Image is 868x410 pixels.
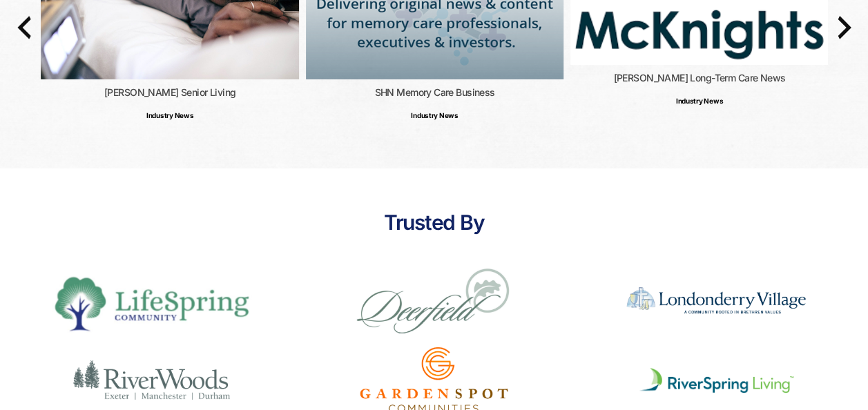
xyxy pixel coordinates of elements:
[41,86,298,99] h4: [PERSON_NAME] Senior Living
[306,86,563,99] h4: SHN Memory Care Business
[570,91,828,110] p: Industry News
[47,257,256,346] img: Logo of LifeSpring Community in Georgia
[394,58,425,68] span: Job title
[394,115,505,125] span: How did you hear about us?
[394,1,436,12] span: Last name
[570,72,828,84] h4: [PERSON_NAME] Long-Term Care News
[41,106,298,125] p: Industry News
[21,210,847,236] h2: Trusted By
[306,106,563,125] p: Industry News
